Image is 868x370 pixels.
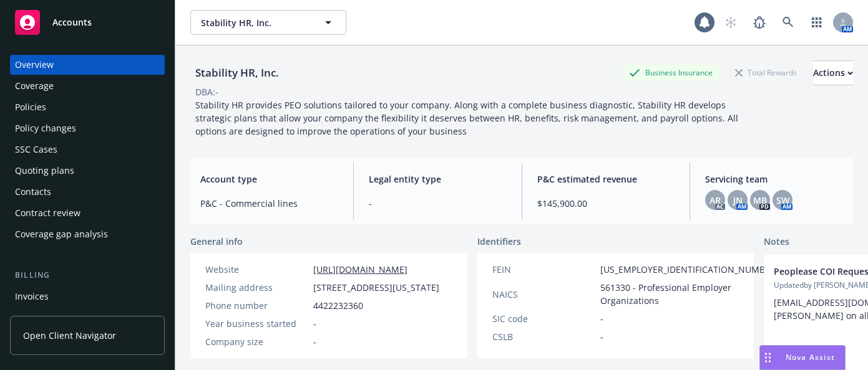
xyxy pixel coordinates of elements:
[205,281,308,294] div: Mailing address
[537,197,675,210] span: $145,900.00
[205,317,308,330] div: Year business started
[10,97,165,117] a: Policies
[10,161,165,181] a: Quoting plans
[764,235,789,250] span: Notes
[813,60,853,85] button: Actions
[10,182,165,202] a: Contacts
[760,346,776,369] div: Drag to move
[10,224,165,244] a: Coverage gap analysis
[729,65,803,80] div: Total Rewards
[600,263,779,276] span: [US_EMPLOYER_IDENTIFICATION_NUMBER]
[195,99,741,137] span: Stability HR provides PEO solutions tailored to your company. Along with a complete business diag...
[753,194,767,207] span: MB
[600,281,779,307] span: 561330 - Professional Employer Organizations
[15,224,108,244] div: Coverage gap analysis
[15,161,74,181] div: Quoting plans
[710,194,721,207] span: AR
[10,269,165,282] div: Billing
[492,330,595,343] div: CSLB
[15,287,49,306] div: Invoices
[205,335,308,348] div: Company size
[205,299,308,312] div: Phone number
[313,335,316,348] span: -
[477,235,521,248] span: Identifiers
[492,288,595,301] div: NAICS
[747,10,772,35] a: Report a Bug
[600,330,603,343] span: -
[190,65,284,81] div: Stability HR, Inc.
[15,140,57,159] div: SSC Cases
[733,194,743,207] span: JN
[15,97,46,117] div: Policies
[200,173,338,186] span: Account type
[10,140,165,159] a: SSC Cases
[201,16,309,29] span: Stability HR, Inc.
[623,65,719,80] div: Business Insurance
[492,312,595,325] div: SIC code
[200,197,338,210] span: P&C - Commercial lines
[776,194,789,207] span: SW
[369,173,507,186] span: Legal entity type
[492,263,595,276] div: FEIN
[776,10,801,35] a: Search
[10,118,165,138] a: Policy changes
[537,173,675,186] span: P&C estimated revenue
[52,17,92,27] span: Accounts
[15,182,51,202] div: Contacts
[313,299,363,312] span: 4422232360
[804,10,829,35] a: Switch app
[10,5,165,40] a: Accounts
[190,235,243,248] span: General info
[705,173,843,186] span: Servicing team
[10,55,165,75] a: Overview
[15,76,54,96] div: Coverage
[23,329,116,342] span: Open Client Navigator
[10,76,165,96] a: Coverage
[786,352,835,363] span: Nova Assist
[313,281,439,294] span: [STREET_ADDRESS][US_STATE]
[313,317,316,330] span: -
[10,287,165,306] a: Invoices
[369,197,507,210] span: -
[600,312,603,325] span: -
[813,61,853,85] div: Actions
[15,203,80,223] div: Contract review
[759,345,846,370] button: Nova Assist
[195,85,218,98] div: DBA: -
[718,10,743,35] a: Start snowing
[15,55,54,75] div: Overview
[10,203,165,223] a: Contract review
[190,10,346,35] button: Stability HR, Inc.
[205,263,308,276] div: Website
[313,263,407,275] a: [URL][DOMAIN_NAME]
[15,118,76,138] div: Policy changes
